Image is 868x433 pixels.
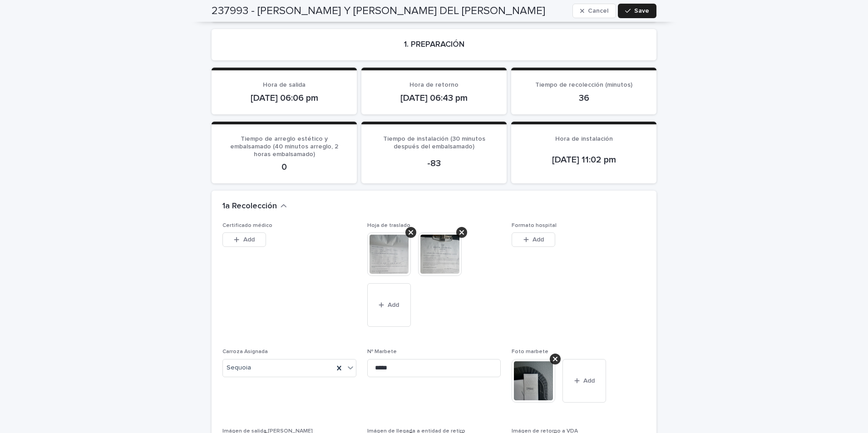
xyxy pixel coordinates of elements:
[243,236,255,243] span: Add
[372,93,496,103] p: [DATE] 06:43 pm
[533,236,544,243] span: Add
[535,82,632,88] span: Tiempo de recolección (minutos)
[512,349,548,354] span: Foto marbete
[572,4,616,18] button: Cancel
[588,8,608,14] span: Cancel
[222,223,272,228] span: Certificado médico
[230,136,338,157] span: Tiempo de arreglo estético y embalsamado (40 minutos arreglo, 2 horas embalsamado)
[404,40,464,50] h2: 1. PREPARACIÓN
[618,4,656,18] button: Save
[512,223,557,228] span: Formato hospital
[372,158,496,169] p: -83
[562,359,606,403] button: Add
[367,349,397,354] span: Nº Marbete
[367,223,410,228] span: Hoja de traslado
[583,378,595,384] span: Add
[263,82,306,88] span: Hora de salida
[388,302,399,308] span: Add
[212,5,545,18] h2: 237993 - [PERSON_NAME] Y [PERSON_NAME] DEL [PERSON_NAME]
[222,93,346,103] p: [DATE] 06:06 pm
[227,363,251,373] span: Sequoia
[522,93,646,103] p: 36
[222,232,266,247] button: Add
[409,82,459,88] span: Hora de retorno
[383,136,485,150] span: Tiempo de instalación (30 minutos después del embalsamado)
[512,232,555,247] button: Add
[222,202,287,212] button: 1a Recolección
[555,136,613,142] span: Hora de instalación
[222,349,268,354] span: Carroza Asignada
[222,162,346,172] p: 0
[522,154,646,165] p: [DATE] 11:02 pm
[367,283,411,327] button: Add
[634,8,649,14] span: Save
[222,202,277,212] h2: 1a Recolección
